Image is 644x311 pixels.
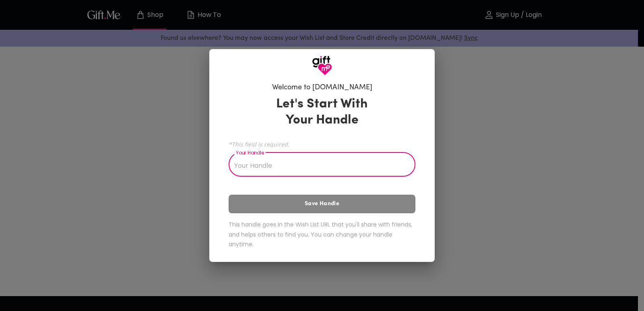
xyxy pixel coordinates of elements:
input: Your Handle [229,154,407,177]
img: GiftMe Logo [312,56,332,76]
span: *This field is required. [229,140,415,148]
h6: This handle goes in the Wish List URL that you'll share with friends, and helps others to find yo... [229,220,415,249]
h6: Welcome to [DOMAIN_NAME] [272,83,372,93]
h3: Let's Start With Your Handle [266,96,378,128]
